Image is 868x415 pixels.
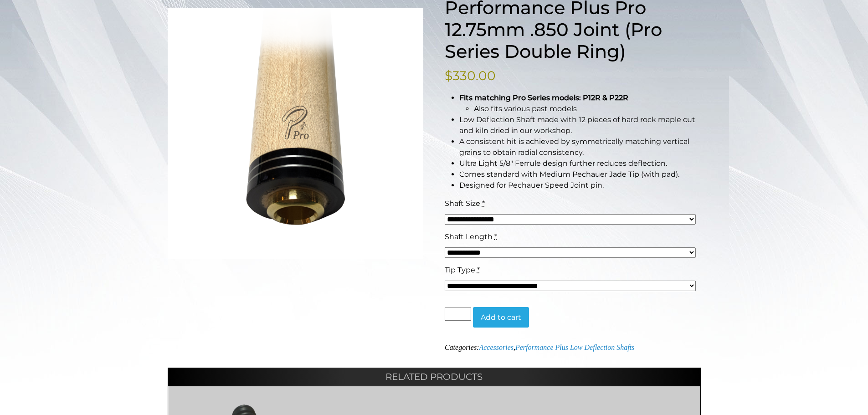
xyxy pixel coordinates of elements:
[479,343,514,351] a: Accessories
[459,136,701,158] li: A consistent hit is achieved by symmetrically matching vertical grains to obtain radial consistency.
[482,199,485,208] abbr: required
[445,199,480,208] span: Shaft Size
[459,93,628,102] strong: Fits matching Pro Series models: P12R & P22R
[445,307,471,321] input: Product quantity
[445,68,452,83] span: $
[168,368,701,386] h2: Related products
[459,169,701,180] li: Comes standard with Medium Pechauer Jade Tip (with pad).
[445,68,496,83] bdi: 330.00
[168,8,424,259] img: dr-pro.png
[445,343,634,351] span: Categories: ,
[445,232,493,241] span: Shaft Length
[473,307,529,328] button: Add to cart
[515,343,634,351] a: Performance Plus Low Deflection Shafts
[494,232,497,241] abbr: required
[459,180,701,191] li: Designed for Pechauer Speed Joint pin.
[459,114,701,136] li: Low Deflection Shaft made with 12 pieces of hard rock maple cut and kiln dried in our workshop.
[477,266,480,274] abbr: required
[459,158,701,169] li: Ultra Light 5/8″ Ferrule design further reduces deflection.
[445,266,475,274] span: Tip Type
[474,103,701,114] li: Also fits various past models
